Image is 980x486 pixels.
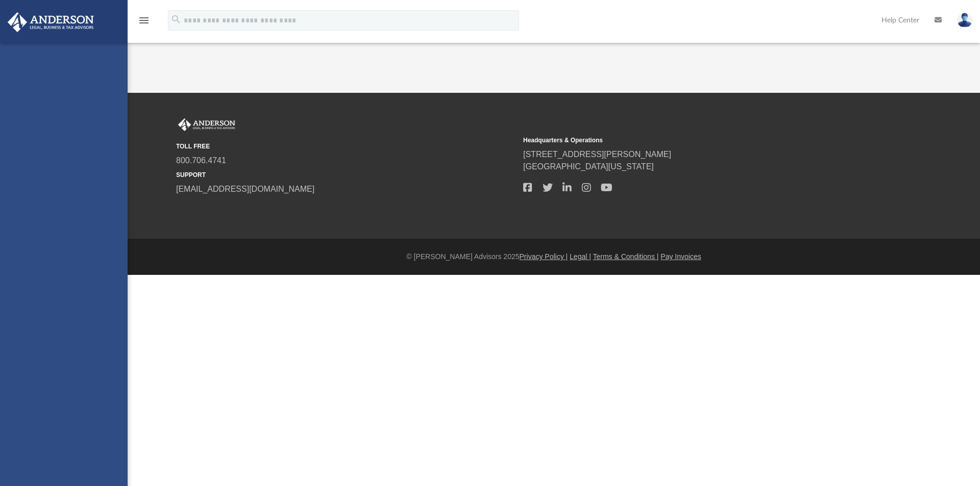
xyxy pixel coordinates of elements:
a: 800.706.4741 [176,156,226,165]
a: [EMAIL_ADDRESS][DOMAIN_NAME] [176,185,314,193]
a: Privacy Policy | [520,252,568,261]
i: search [170,14,182,25]
i: menu [138,14,150,27]
img: Anderson Advisors Platinum Portal [176,118,237,132]
a: Terms & Conditions | [593,252,659,261]
a: [STREET_ADDRESS][PERSON_NAME] [523,150,671,159]
a: Pay Invoices [660,252,701,261]
a: menu [138,19,150,27]
small: SUPPORT [176,170,516,180]
a: Legal | [570,252,591,261]
img: User Pic [957,13,972,28]
small: TOLL FREE [176,142,516,151]
a: [GEOGRAPHIC_DATA][US_STATE] [523,162,654,171]
div: © [PERSON_NAME] Advisors 2025 [128,251,980,262]
img: Anderson Advisors Platinum Portal [5,12,97,32]
small: Headquarters & Operations [523,136,863,145]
